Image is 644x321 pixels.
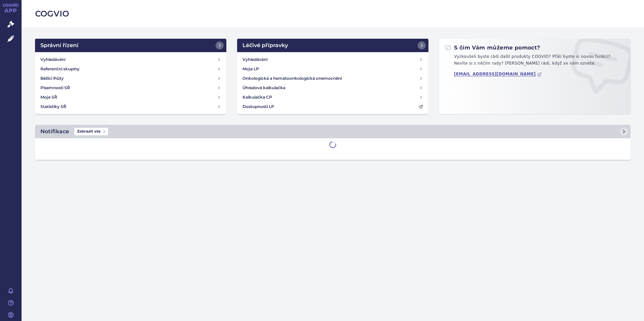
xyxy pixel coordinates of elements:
[38,83,224,93] a: Písemnosti SŘ
[240,93,426,102] a: Kalkulačka CP
[243,103,274,110] h4: Dostupnosti LP
[40,66,79,72] h4: Referenční skupiny
[445,44,540,51] h2: S čím Vám můžeme pomoct?
[40,103,66,110] h4: Statistiky SŘ
[38,102,224,111] a: Statistiky SŘ
[35,39,226,52] a: Správní řízení
[38,93,224,102] a: Moje SŘ
[35,8,631,20] h2: COGVIO
[40,56,65,63] h4: Vyhledávání
[243,84,285,91] h4: Úhradová kalkulačka
[74,128,108,135] span: Zobrazit vše
[240,83,426,93] a: Úhradová kalkulačka
[40,94,57,101] h4: Moje SŘ
[38,74,224,83] a: Běžící lhůty
[454,72,542,77] a: [EMAIL_ADDRESS][DOMAIN_NAME]
[40,128,69,136] h2: Notifikace
[240,55,426,64] a: Vyhledávání
[243,41,288,49] h2: Léčivé přípravky
[445,53,625,69] p: Vyzkoušeli byste rádi další produkty COGVIO? Přáli byste si novou funkci? Nevíte si s něčím rady?...
[38,55,224,64] a: Vyhledávání
[243,56,267,63] h4: Vyhledávání
[240,64,426,74] a: Moje LP
[40,75,64,82] h4: Běžící lhůty
[243,94,272,101] h4: Kalkulačka CP
[38,64,224,74] a: Referenční skupiny
[237,39,428,52] a: Léčivé přípravky
[243,66,259,72] h4: Moje LP
[243,75,342,82] h4: Onkologická a hematoonkologická onemocnění
[40,41,78,49] h2: Správní řízení
[40,84,70,91] h4: Písemnosti SŘ
[240,102,426,111] a: Dostupnosti LP
[35,125,631,138] a: NotifikaceZobrazit vše
[240,74,426,83] a: Onkologická a hematoonkologická onemocnění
